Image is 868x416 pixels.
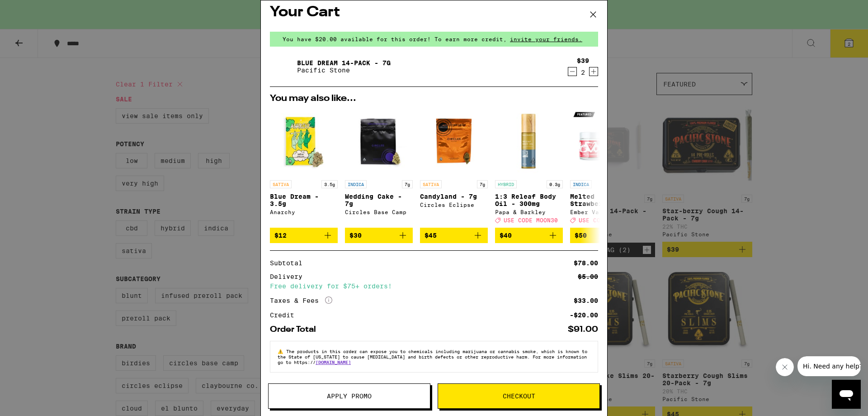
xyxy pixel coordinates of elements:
img: Ember Valley - Melted Strawberries - 3.5g [570,108,638,176]
img: Circles Base Camp - Wedding Cake - 7g [345,108,413,176]
p: INDICA [345,180,367,188]
button: Increment [589,67,598,76]
div: $91.00 [568,325,598,334]
span: $30 [349,232,362,239]
div: Papa & Barkley [495,209,563,215]
p: Melted Strawberries - 3.5g [570,193,638,207]
h2: You may also like... [270,94,598,103]
span: Hi. Need any help? [5,6,65,14]
a: [DOMAIN_NAME] [316,359,351,365]
div: Subtotal [270,260,309,266]
button: Apply Promo [268,383,430,409]
a: Open page for Melted Strawberries - 3.5g from Ember Valley [570,108,638,228]
p: 3.5g [321,180,338,188]
span: You have $20.00 available for this order! To earn more credit, [283,36,507,42]
div: Circles Base Camp [345,209,413,215]
span: Checkout [503,393,535,399]
span: USE CODE 35OFF [579,217,629,223]
a: Blue Dream 14-Pack - 7g [297,59,391,67]
span: $45 [425,232,437,239]
div: $78.00 [574,260,598,266]
button: Add to bag [270,228,338,243]
p: INDICA [570,180,592,188]
span: $40 [500,232,512,239]
div: Delivery [270,273,309,280]
img: Papa & Barkley - 1:3 Releaf Body Oil - 300mg [495,108,563,176]
div: Credit [270,312,301,318]
div: $33.00 [574,297,598,304]
button: Add to bag [420,228,488,243]
img: Circles Eclipse - Candyland - 7g [420,108,488,176]
iframe: Button to launch messaging window [832,380,861,409]
div: -$20.00 [570,312,598,318]
button: Checkout [438,383,600,409]
p: 1:3 Releaf Body Oil - 300mg [495,193,563,207]
a: Open page for Candyland - 7g from Circles Eclipse [420,108,488,228]
span: ⚠️ [278,349,286,354]
p: Pacific Stone [297,67,391,74]
div: Order Total [270,325,322,334]
div: 2 [577,69,589,76]
p: 0.3g [547,180,563,188]
span: invite your friends. [507,36,585,42]
p: Blue Dream - 3.5g [270,193,338,207]
span: $50 [575,232,587,239]
span: USE CODE MOON30 [504,217,558,223]
p: Candyland - 7g [420,193,488,200]
div: You have $20.00 available for this order! To earn more credit,invite your friends. [270,32,598,47]
div: Circles Eclipse [420,202,488,208]
div: Ember Valley [570,209,638,215]
button: Add to bag [495,228,563,243]
p: SATIVA [420,180,442,188]
iframe: Close message [776,358,794,376]
p: 7g [402,180,413,188]
div: $39 [577,57,589,64]
img: Anarchy - Blue Dream - 3.5g [270,108,338,176]
span: The products in this order can expose you to chemicals including marijuana or cannabis smoke, whi... [278,349,587,365]
a: Open page for Blue Dream - 3.5g from Anarchy [270,108,338,228]
a: Open page for Wedding Cake - 7g from Circles Base Camp [345,108,413,228]
span: $12 [274,232,287,239]
button: Decrement [568,67,577,76]
div: Taxes & Fees [270,296,332,305]
button: Add to bag [345,228,413,243]
iframe: Message from company [797,356,861,376]
img: Blue Dream 14-Pack - 7g [270,54,295,79]
a: Open page for 1:3 Releaf Body Oil - 300mg from Papa & Barkley [495,108,563,228]
div: $5.00 [578,273,598,280]
h2: Your Cart [270,2,598,23]
span: Apply Promo [327,393,372,399]
div: Anarchy [270,209,338,215]
div: Free delivery for $75+ orders! [270,283,598,289]
p: 7g [477,180,488,188]
p: HYBRID [495,180,517,188]
p: Wedding Cake - 7g [345,193,413,207]
button: Add to bag [570,228,638,243]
